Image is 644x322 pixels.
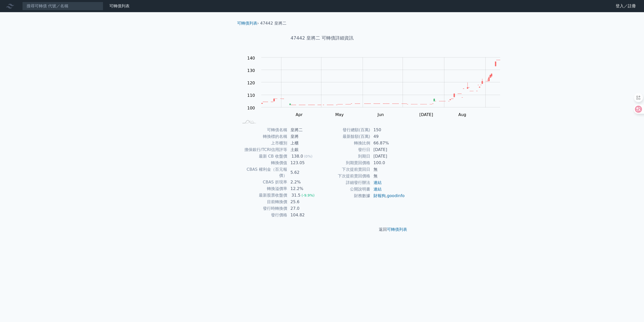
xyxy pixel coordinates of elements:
[287,179,322,185] td: 2.2%
[612,2,640,10] a: 登入／註冊
[296,112,303,117] tspan: Apr
[239,127,287,133] td: 可轉債名稱
[370,127,405,133] td: 150
[322,133,370,140] td: 最新餘額(百萬)
[322,166,370,173] td: 下次提前賣回日
[322,179,370,186] td: 詳細發行辦法
[247,105,255,110] tspan: 100
[322,146,370,153] td: 發行日
[239,205,287,212] td: 發行時轉換價
[260,20,286,26] li: 47442 皇將二
[239,140,287,146] td: 上市櫃別
[322,140,370,146] td: 轉換比例
[245,55,508,117] g: Chart
[370,146,405,153] td: [DATE]
[370,133,405,140] td: 49
[387,227,407,232] a: 可轉債列表
[239,166,287,179] td: CBAS 權利金（百元報價）
[239,192,287,199] td: 最新股票收盤價
[239,199,287,205] td: 目前轉換價
[387,193,405,198] a: goodinfo
[370,140,405,146] td: 66.87%
[370,193,405,199] td: ,
[373,187,382,192] a: 連結
[239,146,287,153] td: 擔保銀行/TCRI信用評等
[287,199,322,205] td: 25.6
[287,205,322,212] td: 27.0
[287,160,322,166] td: 123.05
[287,212,322,218] td: 104.82
[290,153,304,159] div: 138.0
[239,153,287,160] td: 最新 CB 收盤價
[239,133,287,140] td: 轉換標的名稱
[237,20,259,26] li: ›
[290,192,302,198] div: 31.5
[287,133,322,140] td: 皇將
[287,140,322,146] td: 上櫃
[322,160,370,166] td: 到期賣回價格
[419,112,433,117] tspan: [DATE]
[262,60,500,105] g: Series
[233,34,411,42] h1: 47442 皇將二 可轉債詳細資訊
[304,154,313,158] span: (0%)
[322,127,370,133] td: 發行總額(百萬)
[287,146,322,153] td: 土銀
[237,21,257,26] a: 可轉債列表
[22,2,103,10] input: 搜尋可轉債 代號／名稱
[335,112,344,117] tspan: May
[370,173,405,179] td: 無
[458,112,466,117] tspan: Aug
[239,179,287,185] td: CBAS 折現率
[247,93,255,98] tspan: 110
[287,127,322,133] td: 皇將二
[239,212,287,218] td: 發行價格
[239,160,287,166] td: 轉換價值
[247,55,255,60] tspan: 140
[287,166,322,179] td: 5.62
[233,226,411,233] p: 返回
[247,68,255,73] tspan: 130
[370,153,405,160] td: [DATE]
[370,166,405,173] td: 無
[373,193,386,198] a: 財報狗
[322,186,370,193] td: 公開說明書
[301,193,315,197] span: (-9.9%)
[109,4,130,8] a: 可轉債列表
[322,173,370,179] td: 下次提前賣回價格
[239,185,287,192] td: 轉換溢價率
[287,185,322,192] td: 12.2%
[370,160,405,166] td: 100.0
[322,193,370,199] td: 財務數據
[373,180,382,185] a: 連結
[322,153,370,160] td: 到期日
[247,81,255,85] tspan: 120
[377,112,384,117] tspan: Jun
